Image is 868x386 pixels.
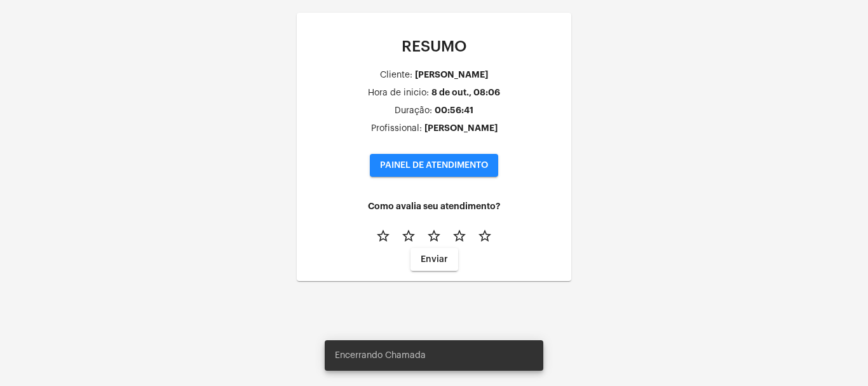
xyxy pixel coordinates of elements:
[452,228,467,244] mat-icon: star_border
[415,70,488,79] div: [PERSON_NAME]
[395,106,432,116] div: Duração:
[370,154,498,177] button: PAINEL DE ATENDIMENTO
[477,228,492,244] mat-icon: star_border
[380,71,412,80] div: Cliente:
[431,88,500,97] div: 8 de out., 08:06
[335,349,426,362] span: Encerrando Chamada
[307,38,561,55] p: RESUMO
[426,228,442,244] mat-icon: star_border
[376,228,391,244] mat-icon: star_border
[380,161,488,170] span: PAINEL DE ATENDIMENTO
[410,248,458,271] button: Enviar
[371,124,422,134] div: Profissional:
[435,106,473,115] div: 00:56:41
[424,123,498,133] div: [PERSON_NAME]
[401,228,416,244] mat-icon: star_border
[368,88,429,98] div: Hora de inicio:
[307,202,561,211] h4: Como avalia seu atendimento?
[421,255,448,264] span: Enviar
